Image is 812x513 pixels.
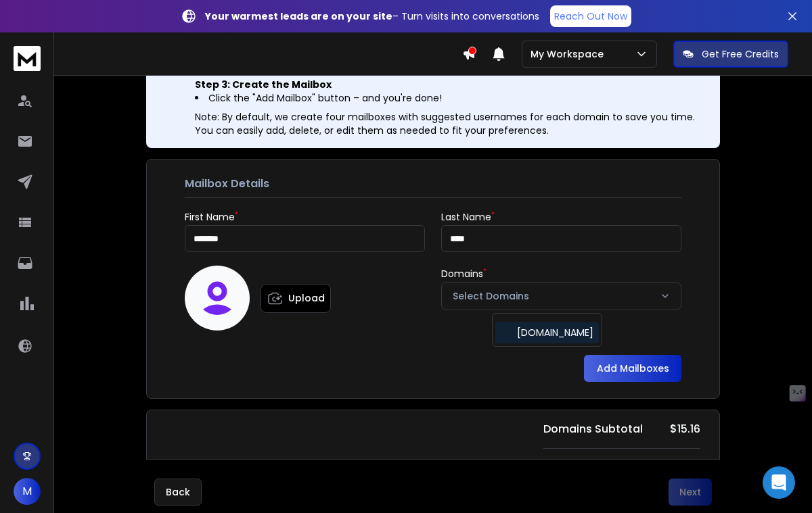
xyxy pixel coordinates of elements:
[441,282,681,310] button: Select Domains
[185,176,681,198] p: Mailbox Details
[495,322,599,343] div: [DOMAIN_NAME]
[531,47,609,61] p: My Workspace
[185,210,238,224] label: First Name
[154,479,202,506] button: Back
[195,91,709,105] li: Click the "Add Mailbox" button – and you're done!
[763,466,795,499] div: Open Intercom Messenger
[195,110,709,137] div: Note: By default, we create four mailboxes with suggested usernames for each domain to save you t...
[441,210,495,224] label: Last Name
[441,267,487,280] label: Domains
[670,421,700,437] h2: $ 15.16
[14,46,41,71] img: logo
[195,78,332,91] b: Step 3: Create the Mailbox
[543,421,643,437] h4: Domains Subtotal
[205,9,392,23] strong: Your warmest leads are on your site
[261,284,331,313] label: Upload
[14,478,41,505] span: M
[554,9,627,23] p: Reach Out Now
[702,47,779,61] p: Get Free Credits
[205,9,539,23] p: – Turn visits into conversations
[584,355,681,382] button: Add Mailboxes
